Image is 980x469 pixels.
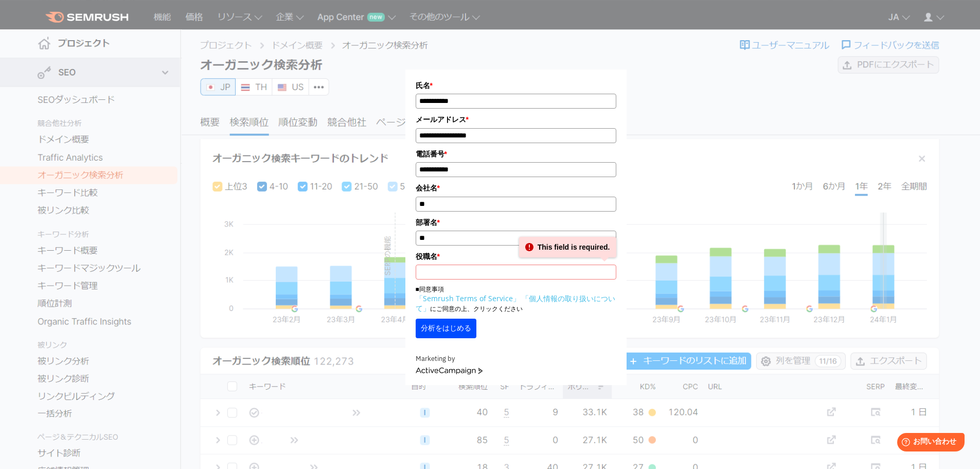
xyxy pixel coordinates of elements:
[416,148,616,160] label: 電話番号
[888,429,969,458] iframe: Help widget launcher
[416,80,616,91] label: 氏名
[416,217,616,228] label: 部署名
[416,251,616,262] label: 役職名
[416,354,616,364] div: Marketing by
[416,293,615,313] a: 「個人情報の取り扱いについて」
[416,285,616,314] p: ■同意事項 にご同意の上、クリックください
[416,293,520,303] a: 「Semrush Terms of Service」
[416,114,616,125] label: メールアドレス
[519,237,616,257] div: This field is required.
[416,319,476,338] button: 分析をはじめる
[416,182,616,194] label: 会社名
